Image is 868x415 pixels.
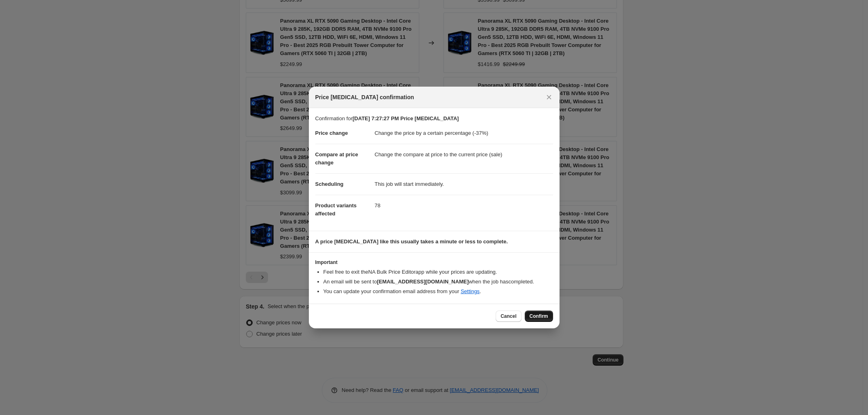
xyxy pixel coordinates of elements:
span: Price [MEDICAL_DATA] confirmation [315,93,414,101]
li: Feel free to exit the NA Bulk Price Editor app while your prices are updating. [323,268,553,276]
a: Settings [460,288,479,294]
dd: Change the compare at price to the current price (sale) [375,144,553,165]
li: You can update your confirmation email address from your . [323,287,553,296]
button: Confirm [525,311,553,322]
span: Confirm [530,313,548,319]
span: Scheduling [315,181,344,187]
b: A price [MEDICAL_DATA] like this usually takes a minute or less to complete. [315,238,508,245]
span: Product variants affected [315,202,357,217]
span: Price change [315,130,348,136]
button: Cancel [496,311,521,322]
dd: Change the price by a certain percentage (-37%) [375,123,553,144]
li: An email will be sent to when the job has completed . [323,278,553,286]
p: Confirmation for [315,115,553,123]
span: Compare at price change [315,151,358,166]
dd: This job will start immediately. [375,173,553,195]
button: Close [543,92,555,103]
b: [DATE] 7:27:27 PM Price [MEDICAL_DATA] [353,115,459,121]
span: Cancel [501,313,516,319]
h3: Important [315,259,553,266]
b: [EMAIL_ADDRESS][DOMAIN_NAME] [377,279,469,285]
dd: 78 [375,195,553,216]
